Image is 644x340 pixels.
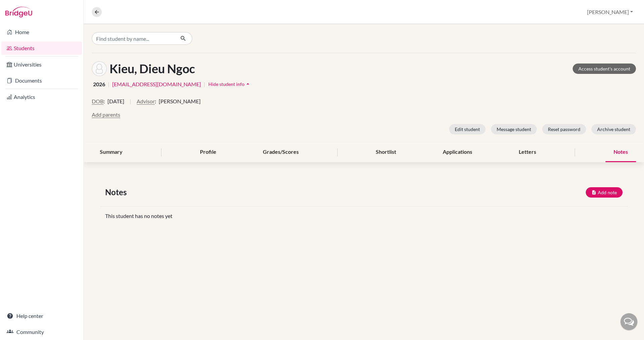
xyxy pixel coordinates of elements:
[1,41,82,55] a: Students
[92,97,103,105] button: DOB
[449,124,486,134] button: Edit student
[435,142,480,162] div: Applications
[511,142,544,162] div: Letters
[1,90,82,104] a: Analytics
[159,97,201,105] span: [PERSON_NAME]
[92,61,107,76] img: Dieu Ngoc Kieu's avatar
[92,142,131,162] div: Summary
[591,124,636,134] button: Archive student
[1,25,82,39] a: Home
[1,309,82,323] a: Help center
[368,142,404,162] div: Shortlist
[542,124,586,134] button: Reset password
[93,80,105,88] span: 2026
[192,142,224,162] div: Profile
[15,5,29,11] span: Help
[105,186,129,198] span: Notes
[108,80,110,88] span: |
[208,81,244,87] span: Hide student info
[110,62,195,76] h1: Kieu, Dieu Ngoc
[92,111,120,119] button: Add parents
[103,97,105,105] span: :
[605,142,636,162] div: Notes
[92,32,175,45] input: Find student by name...
[108,97,124,105] span: [DATE]
[204,80,205,88] span: |
[208,79,252,89] button: Hide student infoarrow_drop_up
[244,81,251,87] i: arrow_drop_up
[155,97,156,105] span: :
[1,74,82,87] a: Documents
[491,124,537,134] button: Message student
[255,142,307,162] div: Grades/Scores
[100,212,628,220] div: This student has no notes yet
[112,80,201,88] a: [EMAIL_ADDRESS][DOMAIN_NAME]
[573,64,636,74] a: Access student's account
[584,6,636,18] button: [PERSON_NAME]
[5,7,32,17] img: Bridge-U
[586,187,623,198] button: Add note
[1,58,82,71] a: Universities
[137,97,155,105] button: Advisor
[1,325,82,339] a: Community
[130,97,131,111] span: |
